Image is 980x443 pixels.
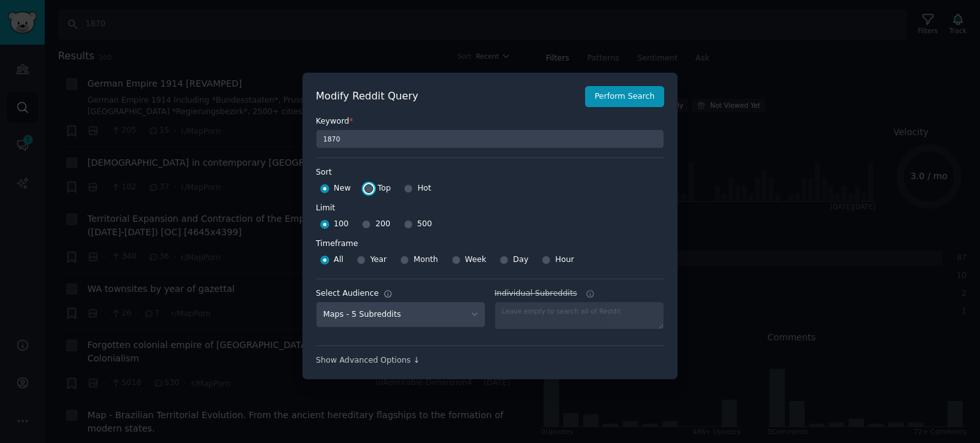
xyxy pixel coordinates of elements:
[316,355,664,367] div: Show Advanced Options ↓
[494,288,664,300] label: Individual Subreddits
[465,254,487,266] span: Week
[334,219,348,230] span: 100
[316,167,664,178] label: Sort
[316,234,664,250] label: Timeframe
[316,203,335,214] div: Limit
[375,219,390,230] span: 200
[413,254,438,266] span: Month
[378,183,391,194] span: Top
[334,183,351,194] span: New
[316,89,578,105] h2: Modify Reddit Query
[316,288,379,300] div: Select Audience
[513,254,528,266] span: Day
[417,219,432,230] span: 500
[316,129,664,149] input: Keyword to search on Reddit
[585,86,664,108] button: Perform Search
[417,183,431,194] span: Hot
[555,254,574,266] span: Hour
[334,254,343,266] span: All
[316,116,664,127] label: Keyword
[370,254,387,266] span: Year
